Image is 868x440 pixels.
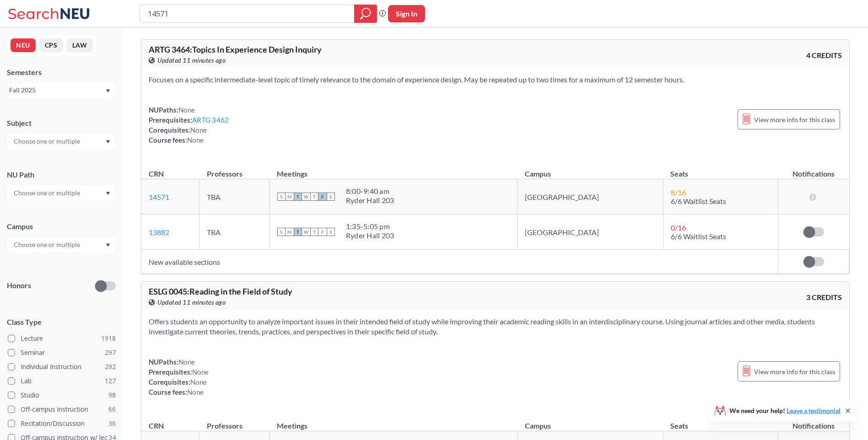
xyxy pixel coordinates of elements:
td: TBA [199,179,270,215]
th: Campus [518,160,663,179]
span: 98 [108,390,116,400]
label: Off-campus instruction [8,403,116,415]
label: Seminar [8,347,116,359]
span: T [310,193,318,201]
span: Updated 11 minutes ago [157,297,226,307]
input: Class, professor, course number, "phrase" [147,6,348,21]
span: View more info for this class [754,114,835,125]
input: Choose one or multiple [9,239,86,250]
svg: Dropdown arrow [106,243,110,247]
button: LAW [67,38,93,52]
th: Campus [518,412,663,431]
span: 66 [108,404,116,414]
section: Focuses on a specific intermediate-level topic of timely relevance to the domain of experience de... [149,75,842,85]
span: None [178,358,195,366]
span: 292 [105,362,116,372]
span: T [294,193,302,201]
input: Choose one or multiple [9,188,86,199]
span: None [187,136,204,144]
th: Seats [663,412,778,431]
span: None [187,388,204,396]
label: Lab [8,375,116,387]
svg: magnifying glass [360,7,371,20]
span: M [286,228,294,236]
div: Dropdown arrow [7,134,116,149]
label: Individual Instruction [8,361,116,373]
span: 297 [105,348,116,358]
a: 14571 [149,193,169,201]
span: None [190,378,207,386]
div: Ryder Hall 203 [346,231,394,240]
span: W [302,228,310,236]
th: Professors [199,412,270,431]
span: 1918 [101,333,116,343]
button: CPS [39,38,63,52]
span: None [192,368,209,376]
span: View more info for this class [754,366,835,377]
div: CRN [149,169,164,179]
span: 6/6 Waitlist Seats [671,197,726,205]
div: magnifying glass [354,5,377,23]
td: New available sections [141,250,778,274]
span: S [327,228,335,236]
div: CRN [149,421,164,431]
svg: Dropdown arrow [106,89,110,93]
input: Choose one or multiple [9,136,86,147]
td: TBA [199,215,270,250]
span: F [318,228,327,236]
span: 3 CREDITS [806,292,842,302]
th: Professors [199,160,270,179]
label: Lecture [8,333,116,344]
div: Campus [7,221,116,231]
a: 13882 [149,228,169,236]
span: Updated 11 minutes ago [157,55,226,65]
div: NU Path [7,170,116,180]
th: Meetings [270,160,517,179]
div: 1:35 - 5:05 pm [346,222,394,231]
div: NUPaths: Prerequisites: Corequisites: Course fees: [149,105,229,145]
svg: Dropdown arrow [106,192,110,195]
a: Leave a testimonial [787,407,841,414]
label: Recitation/Discussion [8,418,116,429]
section: Offers students an opportunity to analyze important issues in their intended field of study while... [149,317,842,337]
span: S [327,193,335,201]
span: None [190,126,207,134]
div: Dropdown arrow [7,237,116,252]
span: ARTG 3464 : Topics In Experience Design Inquiry [149,44,322,54]
p: Honors [7,280,31,291]
span: Class Type [7,317,116,327]
div: Fall 2025Dropdown arrow [7,83,116,97]
span: T [310,228,318,236]
div: NUPaths: Prerequisites: Corequisites: Course fees: [149,357,209,397]
div: Fall 2025 [9,85,105,95]
label: Studio [8,389,116,401]
span: T [294,228,302,236]
span: 4 CREDITS [806,50,842,60]
div: Ryder Hall 203 [346,196,394,205]
span: F [318,193,327,201]
div: Subject [7,118,116,128]
td: [GEOGRAPHIC_DATA] [518,179,663,215]
span: None [178,106,195,114]
div: Semesters [7,67,116,77]
th: Meetings [270,412,517,431]
span: 127 [105,376,116,386]
span: 36 [108,419,116,429]
div: Dropdown arrow [7,185,116,201]
span: S [277,228,286,236]
button: Sign In [388,5,425,22]
span: We need your help! [729,408,841,414]
span: W [302,193,310,201]
th: Seats [663,160,778,179]
span: 6/6 Waitlist Seats [671,232,726,241]
td: [GEOGRAPHIC_DATA] [518,215,663,250]
div: 8:00 - 9:40 am [346,187,394,196]
button: NEU [11,38,36,52]
span: 0 / 16 [671,223,686,232]
span: S [277,193,286,201]
svg: Dropdown arrow [106,140,110,144]
span: M [286,193,294,201]
a: ARTG 3462 [192,116,229,124]
span: ESLG 0045 : Reading in the Field of Study [149,286,292,296]
span: 8 / 16 [671,188,686,197]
